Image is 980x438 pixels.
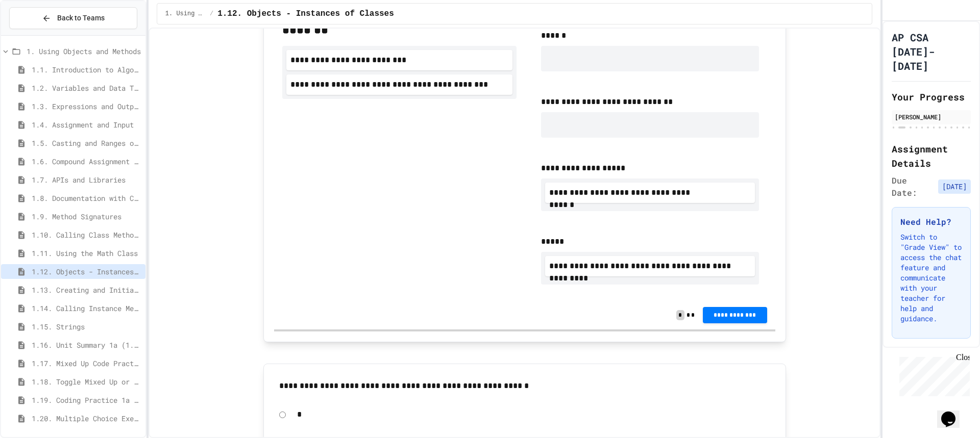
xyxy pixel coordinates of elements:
[32,83,141,93] span: 1.2. Variables and Data Types
[4,4,70,65] div: Chat with us now!Close
[32,413,141,424] span: 1.20. Multiple Choice Exercises for Unit 1a (1.1-1.6)
[895,112,968,121] div: [PERSON_NAME]
[32,193,141,203] span: 1.8. Documentation with Comments and Preconditions
[27,46,141,57] span: 1. Using Objects and Methods
[32,303,141,314] span: 1.14. Calling Instance Methods
[938,179,971,194] span: [DATE]
[32,358,141,369] span: 1.17. Mixed Up Code Practice 1.1-1.6
[892,142,971,170] h2: Assignment Details
[900,232,962,324] p: Switch to "Grade View" to access the chat feature and communicate with your teacher for help and ...
[892,30,971,73] h1: AP CSA [DATE]-[DATE]
[32,138,141,148] span: 1.5. Casting and Ranges of Values
[32,174,141,185] span: 1.7. APIs and Libraries
[32,340,141,350] span: 1.16. Unit Summary 1a (1.1-1.6)
[895,353,970,396] iframe: chat widget
[32,266,141,277] span: 1.12. Objects - Instances of Classes
[165,10,206,18] span: 1. Using Objects and Methods
[32,229,141,240] span: 1.10. Calling Class Methods
[900,216,962,228] h3: Need Help?
[9,7,137,29] button: Back to Teams
[32,119,141,130] span: 1.4. Assignment and Input
[210,10,213,18] span: /
[32,285,141,295] span: 1.13. Creating and Initializing Objects: Constructors
[32,211,141,222] span: 1.9. Method Signatures
[217,8,394,20] span: 1.12. Objects - Instances of Classes
[32,395,141,405] span: 1.19. Coding Practice 1a (1.1-1.6)
[32,64,141,75] span: 1.1. Introduction to Algorithms, Programming, and Compilers
[892,174,934,199] span: Due Date:
[32,321,141,332] span: 1.15. Strings
[892,90,971,104] h2: Your Progress
[32,248,141,259] span: 1.11. Using the Math Class
[32,156,141,167] span: 1.6. Compound Assignment Operators
[32,101,141,112] span: 1.3. Expressions and Output [New]
[937,397,970,428] iframe: chat widget
[57,13,105,23] span: Back to Teams
[32,376,141,387] span: 1.18. Toggle Mixed Up or Write Code Practice 1.1-1.6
